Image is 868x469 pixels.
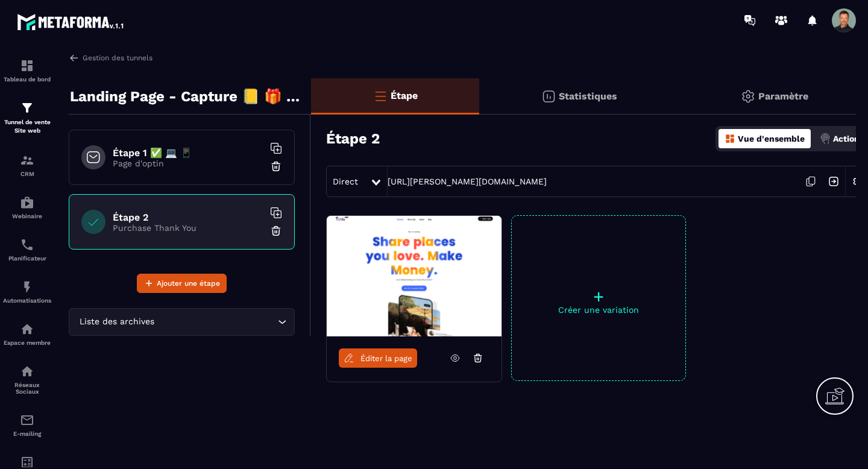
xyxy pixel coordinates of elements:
[327,216,502,336] img: image
[20,238,34,252] img: scheduler
[69,52,80,63] img: arrow
[3,213,51,219] p: Webinaire
[20,322,34,336] img: automations
[157,277,220,289] span: Ajouter une étape
[20,280,34,294] img: automations
[339,348,417,368] a: Éditer la page
[69,52,153,63] a: Gestion des tunnels
[758,90,808,102] p: Paramètre
[833,134,864,143] p: Actions
[3,271,51,313] a: automationsautomationsAutomatisations
[77,315,157,329] span: Liste des archives
[3,255,51,262] p: Planificateur
[326,130,380,147] h3: Étape 2
[3,339,51,346] p: Espace membre
[3,49,51,92] a: formationformationTableau de bord
[113,223,263,233] p: Purchase Thank You
[69,308,295,336] div: Search for option
[270,160,282,172] img: trash
[3,76,51,83] p: Tableau de bord
[391,90,418,101] p: Étape
[3,355,51,404] a: social-networksocial-networkRéseaux Sociaux
[3,92,51,144] a: formationformationTunnel de vente Site web
[738,134,805,143] p: Vue d'ensemble
[373,89,388,103] img: bars-o.4a397970.svg
[113,159,263,168] p: Page d'optin
[20,153,34,168] img: formation
[3,313,51,355] a: automationsautomationsEspace membre
[333,177,358,186] span: Direct
[20,413,34,427] img: email
[3,404,51,446] a: emailemailE-mailing
[157,315,275,329] input: Search for option
[360,354,412,363] span: Éditer la page
[137,274,227,293] button: Ajouter une étape
[20,58,34,73] img: formation
[541,89,556,104] img: stats.20deebd0.svg
[20,101,34,115] img: formation
[3,144,51,186] a: formationformationCRM
[3,118,51,135] p: Tunnel de vente Site web
[113,212,263,223] h6: Étape 2
[559,90,617,102] p: Statistiques
[3,186,51,228] a: automationsautomationsWebinaire
[17,11,125,33] img: logo
[512,305,685,315] p: Créer une variation
[270,225,282,237] img: trash
[20,364,34,379] img: social-network
[3,297,51,304] p: Automatisations
[512,288,685,305] p: +
[20,195,34,210] img: automations
[3,382,51,395] p: Réseaux Sociaux
[3,228,51,271] a: schedulerschedulerPlanificateur
[113,147,263,159] h6: Étape 1 ✅ 💻 📱
[3,171,51,177] p: CRM
[822,170,845,193] img: arrow-next.bcc2205e.svg
[388,177,547,186] a: [URL][PERSON_NAME][DOMAIN_NAME]
[820,133,831,144] img: actions.d6e523a2.png
[741,89,755,104] img: setting-gr.5f69749f.svg
[70,84,302,109] p: Landing Page - Capture 📒 🎁 Guide Offert Core
[725,133,735,144] img: dashboard-orange.40269519.svg
[3,430,51,437] p: E-mailing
